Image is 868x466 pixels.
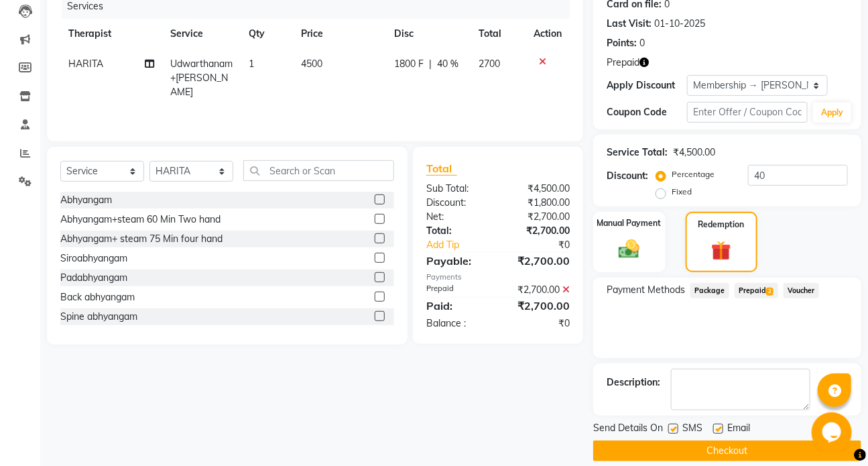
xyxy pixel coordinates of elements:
[416,196,498,210] div: Discount:
[766,288,773,296] span: 2
[60,310,137,324] div: Spine abhyangam
[498,298,580,314] div: ₹2,700.00
[68,58,103,70] span: HARITA
[813,103,851,123] button: Apply
[498,283,580,297] div: ₹2,700.00
[60,19,162,49] th: Therapist
[498,210,580,224] div: ₹2,700.00
[416,298,498,314] div: Paid:
[395,57,424,71] span: 1800 F
[607,36,637,50] div: Points:
[698,219,745,231] label: Redemption
[593,441,861,461] button: Checkout
[60,271,127,285] div: Padabhyangam
[607,78,687,93] div: Apply Discount
[597,217,662,229] label: Manual Payment
[243,160,394,181] input: Search or Scan
[60,251,127,266] div: Siroabhyangam
[430,57,432,71] span: |
[607,169,648,183] div: Discount:
[784,283,819,298] span: Voucher
[607,17,652,31] div: Last Visit:
[241,19,294,49] th: Qty
[249,58,255,70] span: 1
[607,56,639,70] span: Prepaid
[607,105,687,119] div: Coupon Code
[60,213,221,227] div: Abhyangam+steam 60 Min Two hand
[426,272,570,283] div: Payments
[727,421,750,438] span: Email
[426,162,457,176] span: Total
[705,239,737,263] img: _gift.svg
[673,145,715,160] div: ₹4,500.00
[639,36,645,50] div: 0
[593,421,663,438] span: Send Details On
[416,224,498,238] div: Total:
[416,283,498,297] div: Prepaid
[498,182,580,196] div: ₹4,500.00
[654,17,705,31] div: 01-10-2025
[735,283,778,298] span: Prepaid
[607,145,668,160] div: Service Total:
[293,19,386,49] th: Price
[60,232,223,246] div: Abhyangam+ steam 75 Min four hand
[416,316,498,331] div: Balance :
[511,238,580,252] div: ₹0
[498,196,580,210] div: ₹1,800.00
[672,186,692,198] label: Fixed
[672,168,715,180] label: Percentage
[498,316,580,331] div: ₹0
[162,19,241,49] th: Service
[607,375,660,390] div: Description:
[416,210,498,224] div: Net:
[60,193,112,207] div: Abhyangam
[416,253,498,269] div: Payable:
[690,283,729,298] span: Package
[687,102,808,123] input: Enter Offer / Coupon Code
[498,224,580,238] div: ₹2,700.00
[60,290,135,304] div: Back abhyangam
[498,253,580,269] div: ₹2,700.00
[387,19,471,49] th: Disc
[682,421,702,438] span: SMS
[416,182,498,196] div: Sub Total:
[301,58,322,70] span: 4500
[525,19,570,49] th: Action
[607,283,685,297] span: Payment Methods
[416,238,511,252] a: Add Tip
[612,237,646,261] img: _cash.svg
[471,19,525,49] th: Total
[438,57,459,71] span: 40 %
[170,58,233,98] span: Udwarthanam+[PERSON_NAME]
[812,412,855,453] iframe: chat widget
[479,58,500,70] span: 2700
